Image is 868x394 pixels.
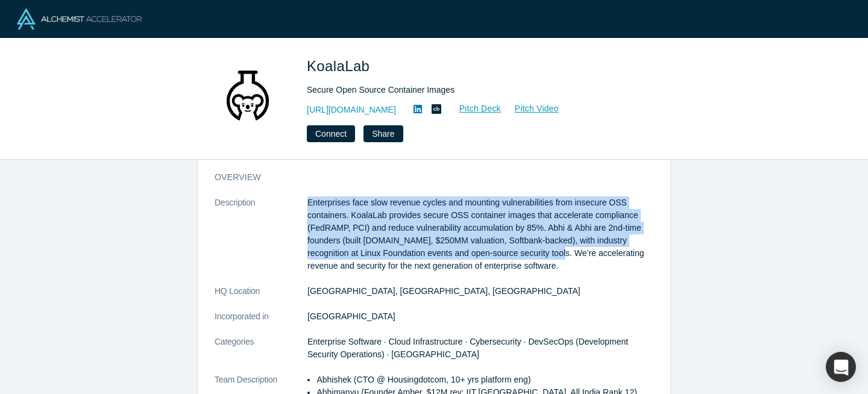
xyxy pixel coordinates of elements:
[307,337,628,359] span: Enterprise Software · Cloud Infrastructure · Cybersecurity · DevSecOps (Development Security Oper...
[17,8,142,30] img: Alchemist Logo
[307,84,644,96] div: Secure Open Source Container Images
[215,310,307,336] dt: Incorporated in
[215,285,307,310] dt: HQ Location
[215,171,637,184] h3: overview
[363,125,403,142] button: Share
[307,285,653,298] dd: [GEOGRAPHIC_DATA], [GEOGRAPHIC_DATA], [GEOGRAPHIC_DATA]
[316,374,653,386] p: Abhishek (CTO @ Housingdotcom, 10+ yrs platform eng)
[307,104,396,116] a: [URL][DOMAIN_NAME]
[307,58,374,74] span: KoalaLab
[446,102,502,116] a: Pitch Deck
[307,125,355,142] button: Connect
[307,196,653,272] p: Enterprises face slow revenue cycles and mounting vulnerabilities from insecure OSS containers. K...
[206,55,290,140] img: KoalaLab's Logo
[215,336,307,374] dt: Categories
[307,310,653,323] dd: [GEOGRAPHIC_DATA]
[502,102,559,116] a: Pitch Video
[215,196,307,285] dt: Description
